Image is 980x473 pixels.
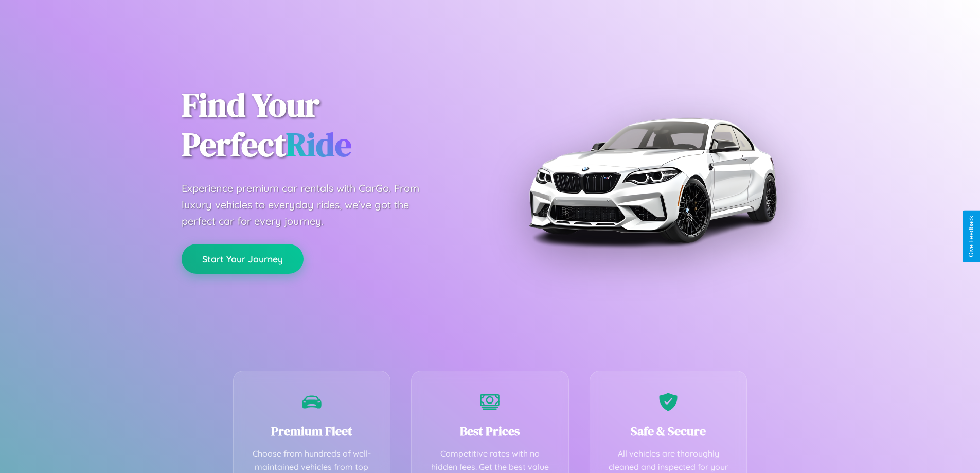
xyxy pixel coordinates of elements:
button: Start Your Journey [182,244,304,274]
div: Give Feedback [968,216,975,257]
h3: Safe & Secure [605,423,732,440]
p: Experience premium car rentals with CarGo. From luxury vehicles to everyday rides, we've got the ... [182,180,439,230]
h1: Find Your Perfect [182,85,475,165]
h3: Best Prices [427,423,553,440]
img: Premium BMW car rental vehicle [524,51,781,309]
h3: Premium Fleet [249,423,375,440]
span: Ride [286,122,351,167]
